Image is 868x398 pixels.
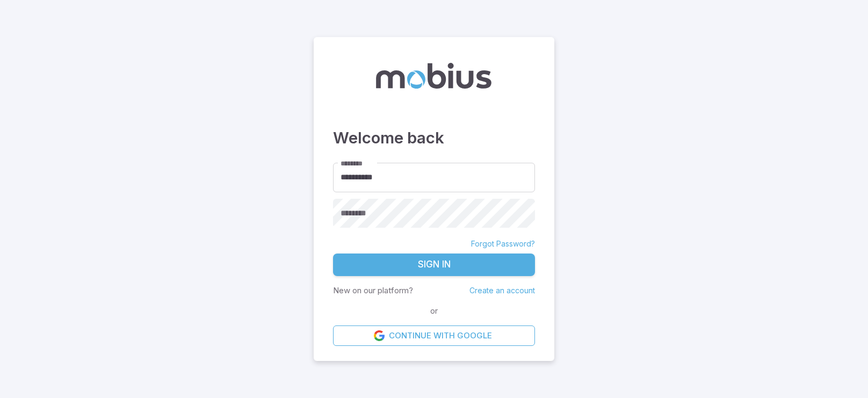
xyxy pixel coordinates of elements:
[333,126,535,150] h3: Welcome back
[333,254,535,276] button: Sign In
[469,286,535,295] a: Create an account
[333,325,535,346] a: Continue with Google
[428,305,440,317] span: or
[471,238,535,249] a: Forgot Password?
[333,285,413,296] p: New on our platform?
